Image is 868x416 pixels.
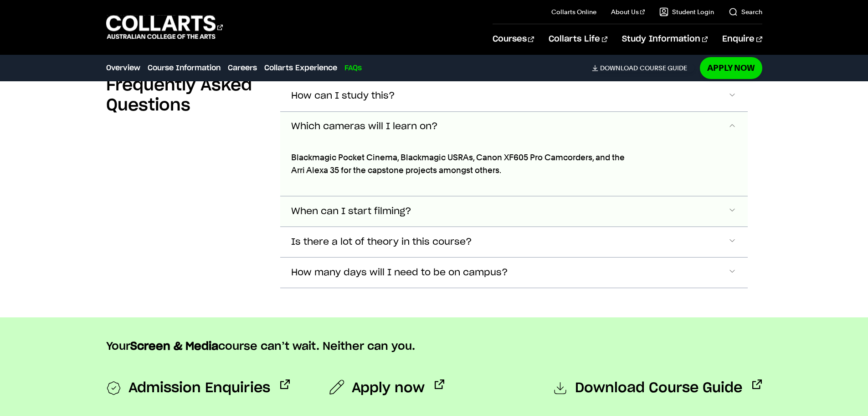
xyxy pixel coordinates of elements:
span: Download [600,64,638,72]
a: Collarts Online [551,7,596,16]
a: DownloadCourse Guide [592,64,694,72]
span: When can I start filming? [291,206,411,217]
span: Admission Enquiries [128,379,270,398]
a: Apply now [329,379,444,397]
span: How can I study this? [291,91,395,101]
a: Courses [493,24,534,54]
span: Apply now [352,379,425,397]
div: How can I study this? [280,142,748,196]
a: Apply Now [700,57,762,79]
a: Study Information [622,24,708,54]
a: About Us [611,7,645,16]
p: Blackmagic Pocket Cinema, Blackmagic USRAs, Canon XF605 Pro Camcorders, and the Arri Alexa 35 for... [291,151,629,177]
span: Download Course Guide [575,379,742,398]
a: Search [729,7,762,16]
a: Admission Enquiries [106,379,290,398]
button: Which cameras will I learn on? [280,112,748,142]
a: Collarts Experience [264,63,337,74]
span: Is there a lot of theory in this course? [291,237,472,247]
a: Enquire [722,24,762,54]
button: When can I start filming? [280,196,748,226]
a: Download Course Guide [553,379,762,398]
section: Accordion Section [106,57,762,318]
a: FAQs [344,63,362,74]
a: Careers [228,63,257,74]
span: Which cameras will I learn on? [291,121,438,132]
button: Is there a lot of theory in this course? [280,227,748,257]
a: Course Information [148,63,221,74]
button: How can I study this? [280,81,748,111]
button: How many days will I need to be on campus? [280,258,748,288]
strong: Screen & Media [130,341,218,352]
a: Student Login [659,7,714,16]
h2: Frequently Asked Questions [106,75,266,116]
span: How many days will I need to be on campus? [291,268,508,278]
a: Overview [106,63,140,74]
div: Go to homepage [106,14,223,40]
a: Collarts Life [549,24,607,54]
p: Your course can’t wait. Neither can you. [106,339,762,354]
